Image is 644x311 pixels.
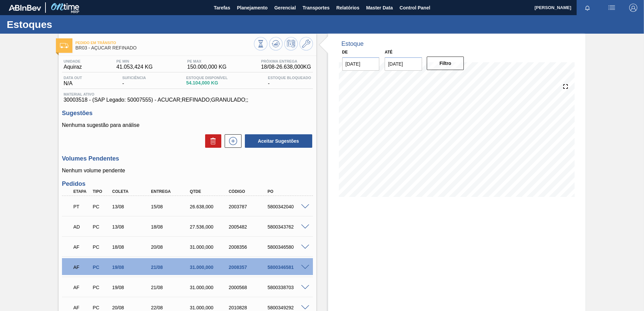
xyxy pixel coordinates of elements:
[336,4,359,12] span: Relatórios
[188,265,232,270] div: 31.000,000
[237,4,267,12] span: Planejamento
[227,204,270,209] div: 2003787
[188,305,232,310] div: 31.000,000
[399,4,430,12] span: Control Panel
[266,76,313,87] div: -
[227,224,270,230] div: 2005482
[73,265,90,270] p: AF
[117,59,153,63] span: PE MIN
[227,189,270,194] div: Código
[149,244,193,250] div: 20/08/2025
[202,134,221,148] div: Excluir Sugestões
[274,4,296,12] span: Gerencial
[64,92,311,96] span: Material ativo
[241,134,313,148] div: Aceitar Sugestões
[266,265,309,270] div: 5800346581
[299,37,313,50] button: Ir ao Master Data / Geral
[72,240,92,254] div: Aguardando Faturamento
[427,57,464,70] button: Filtro
[266,305,309,310] div: 5800349292
[7,21,126,28] h1: Estoques
[91,285,111,290] div: Pedido de Compra
[72,280,92,295] div: Aguardando Faturamento
[117,64,153,70] span: 41.053,424 KG
[110,285,154,290] div: 19/08/2025
[187,59,227,63] span: PE MAX
[188,204,232,209] div: 26.638,000
[110,265,154,270] div: 19/08/2025
[385,50,392,55] label: Até
[122,76,146,80] span: Suficiência
[110,244,154,250] div: 18/08/2025
[342,50,348,55] label: De
[266,244,309,250] div: 5800346580
[73,285,90,290] p: AF
[73,204,90,209] p: PT
[73,305,90,310] p: AF
[149,224,193,230] div: 18/08/2025
[214,4,230,12] span: Tarefas
[91,224,111,230] div: Pedido de Compra
[9,5,41,11] img: TNhmsLtSVTkK8tSr43FrP2fwEKptu5GPRR3wAAAABJRU5ErkJggg==
[91,244,111,250] div: Pedido de Compra
[266,285,309,290] div: 5800338703
[73,224,90,230] p: AD
[110,305,154,310] div: 20/08/2025
[75,45,254,50] span: BR03 - AÇÚCAR REFINADO
[261,64,311,70] span: 18/08 - 26.638,000 KG
[72,260,92,275] div: Aguardando Faturamento
[245,134,312,148] button: Aceitar Sugestões
[302,4,329,12] span: Transportes
[149,265,193,270] div: 21/08/2025
[608,4,616,12] img: userActions
[227,285,270,290] div: 2000568
[149,285,193,290] div: 21/08/2025
[266,224,309,230] div: 5800343762
[72,189,92,194] div: Etapa
[188,285,232,290] div: 31.000,000
[62,76,84,87] div: N/A
[110,189,154,194] div: Coleta
[186,80,228,85] span: 54.104,000 KG
[366,4,393,12] span: Master Data
[110,224,154,230] div: 13/08/2025
[221,134,241,148] div: Nova sugestão
[254,37,267,50] button: Visão Geral dos Estoques
[342,57,380,71] input: dd/mm/yyyy
[149,305,193,310] div: 22/08/2025
[188,189,232,194] div: Qtde
[64,97,311,103] span: 30003518 - (SAP Legado: 50007555) - ACUCAR;REFINADO;GRANULADO;;
[110,204,154,209] div: 13/08/2025
[64,76,82,80] span: Data out
[73,244,90,250] p: AF
[227,265,270,270] div: 2008357
[227,305,270,310] div: 2010828
[72,219,92,234] div: Aguardando Descarga
[149,204,193,209] div: 15/08/2025
[91,189,111,194] div: Tipo
[629,4,637,12] img: Logout
[149,189,193,194] div: Entrega
[64,59,82,63] span: Unidade
[72,199,92,214] div: Pedido em Trânsito
[342,40,364,47] div: Estoque
[75,41,254,45] span: Pedido em Trânsito
[91,204,111,209] div: Pedido de Compra
[284,37,298,50] button: Programar Estoque
[62,168,313,174] p: Nenhum volume pendente
[187,64,227,70] span: 150.000,000 KG
[121,76,148,87] div: -
[266,189,309,194] div: PO
[268,76,311,80] span: Estoque Bloqueado
[227,244,270,250] div: 2008356
[62,155,313,162] h3: Volumes Pendentes
[266,204,309,209] div: 5800342040
[577,3,598,12] button: Notificações
[60,43,68,48] img: Ícone
[261,59,311,63] span: Próxima Entrega
[188,244,232,250] div: 31.000,000
[64,64,82,70] span: Aquiraz
[62,180,313,187] h3: Pedidos
[62,110,313,117] h3: Sugestões
[62,122,313,128] p: Nenhuma sugestão para análise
